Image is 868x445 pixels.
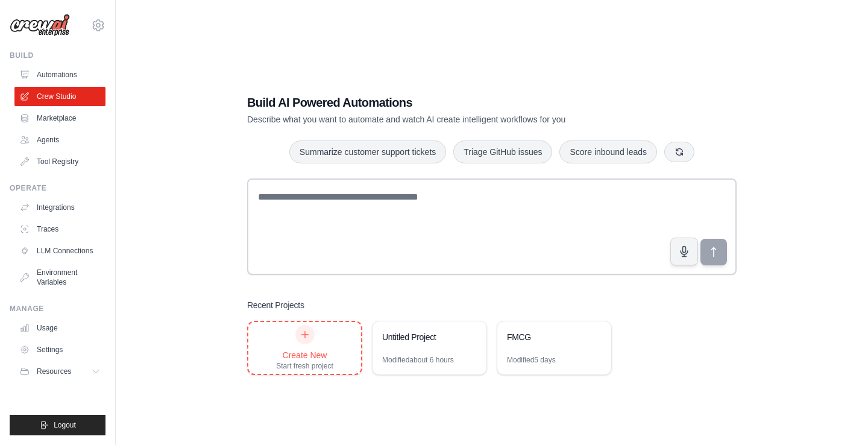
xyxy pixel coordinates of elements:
div: Manage [10,304,105,314]
div: Untitled Project [382,331,465,343]
button: Logout [10,415,105,435]
a: Settings [14,340,105,359]
h3: Recent Projects [247,299,304,311]
div: Operate [10,183,105,193]
a: Traces [14,219,105,239]
a: Environment Variables [14,263,105,292]
button: Score inbound leads [559,140,657,163]
div: FMCG [507,331,590,343]
button: Resources [14,362,105,381]
img: Logo [10,14,70,37]
button: Click to speak your automation idea [670,238,698,265]
a: Crew Studio [14,87,105,106]
p: Describe what you want to automate and watch AI create intelligent workflows for you [247,113,652,125]
a: Automations [14,65,105,84]
div: Modified 5 days [507,355,556,365]
a: Agents [14,130,105,150]
button: Summarize customer support tickets [289,140,446,163]
div: Create New [276,349,333,361]
div: Modified about 6 hours [382,355,454,365]
a: Marketplace [14,109,105,128]
div: Start fresh project [276,361,333,371]
span: Logout [54,420,76,430]
a: Integrations [14,198,105,217]
span: Resources [37,367,71,376]
button: Get new suggestions [664,142,694,162]
a: Tool Registry [14,152,105,171]
a: LLM Connections [14,241,105,260]
div: Build [10,51,105,60]
button: Triage GitHub issues [453,140,552,163]
a: Usage [14,318,105,338]
h1: Build AI Powered Automations [247,94,652,111]
iframe: Chat Widget [808,387,868,445]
